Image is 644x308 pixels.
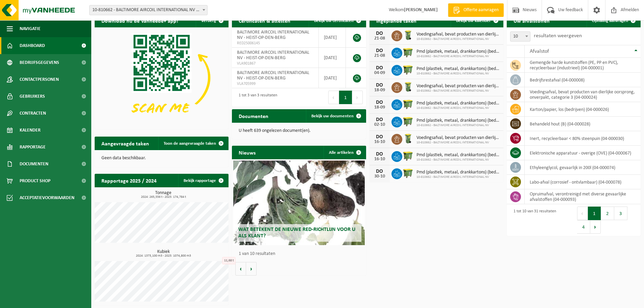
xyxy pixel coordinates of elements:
a: Wat betekent de nieuwe RED-richtlijn voor u als klant? [233,161,364,245]
span: Contactpersonen [20,71,59,88]
td: inert, recycleerbaar < 80% steenpuin (04-000030) [525,131,641,146]
h2: Aangevraagde taken [95,137,156,150]
div: 18-09 [373,88,386,93]
div: 16-10 [373,140,386,144]
span: Rapportage [20,139,46,156]
span: Pmd (plastiek, metaal, drankkartons) (bedrijven) [416,152,500,158]
div: DO [373,100,386,105]
span: BALTIMORE AIRCOIL INTERNATIONAL NV - HEIST-OP-DEN-BERG [237,50,309,61]
a: Toon de aangevraagde taken [158,137,228,150]
button: Next [590,220,601,234]
span: 10-810662 - BALTIMORE AIRCOIL INTERNATIONAL NV [416,106,500,110]
span: 10-810662 - BALTIMORE AIRCOIL INTERNATIONAL NV [416,89,500,93]
button: Next [352,91,363,104]
button: Previous [328,91,339,104]
h2: Documenten [232,109,275,122]
img: WB-0140-HPE-GN-50 [402,81,414,93]
div: 30-10 [373,174,386,179]
span: 10-810662 - BALTIMORE AIRCOIL INTERNATIONAL NV [416,158,500,162]
div: 16-10 [373,157,386,162]
span: Dashboard [20,37,45,54]
h3: Kubiek [98,250,229,258]
p: U heeft 639 ongelezen document(en). [239,128,359,133]
span: Voedingsafval, bevat producten van dierlijke oorsprong, onverpakt, categorie 3 [416,135,500,141]
div: 04-09 [373,71,386,75]
div: DO [373,169,386,174]
div: DO [373,151,386,157]
td: gemengde harde kunststoffen (PE, PP en PVC), recycleerbaar (industrieel) (04-000001) [525,58,641,73]
img: WB-0140-HPE-GN-50 [402,29,414,41]
button: Verberg [196,14,228,27]
span: 10-810662 - BALTIMORE AIRCOIL INTERNATIONAL NV [416,175,500,179]
h3: Tonnage [98,191,229,199]
span: Toon de aangevraagde taken [164,141,216,146]
img: WB-1100-HPE-GN-50 [402,150,414,162]
div: DO [373,82,386,88]
div: 1 tot 10 van 31 resultaten [510,206,556,234]
td: ethyleenglycol, gevaarlijk in 200l (04-000074) [525,160,641,175]
td: karton/papier, los (bedrijven) (04-000026) [525,102,641,117]
span: 10-810662 - BALTIMORE AIRCOIL INTERNATIONAL NV [416,54,500,58]
div: DO [373,48,386,53]
img: WB-1100-HPE-GN-50 [402,47,414,58]
span: Product Shop [20,172,50,189]
img: WB-1100-HPE-GN-50 [402,116,414,127]
span: Bekijk uw kalender [456,19,491,23]
span: Voedingsafval, bevat producten van dierlijke oorsprong, onverpakt, categorie 3 [416,32,500,37]
span: 10-810662 - BALTIMORE AIRCOIL INTERNATIONAL NV [416,123,500,127]
span: 2024: 265,556 t - 2025: 174,784 t [98,195,229,199]
span: 10 [510,31,530,42]
td: elektronische apparatuur - overige (OVE) (04-000067) [525,146,641,160]
button: 4 [577,220,590,234]
td: opruimafval, verontreinigd met diverse gevaarlijke afvalstoffen (04-000093) [525,189,641,204]
span: 10-810662 - BALTIMORE AIRCOIL INTERNATIONAL NV - HEIST-OP-DEN-BERG [89,5,208,15]
span: Pmd (plastiek, metaal, drankkartons) (bedrijven) [416,49,500,54]
span: Bekijk uw documenten [311,114,354,118]
span: Offerte aanvragen [462,7,500,14]
h2: Nieuws [232,146,262,159]
span: Pmd (plastiek, metaal, drankkartons) (bedrijven) [416,66,500,72]
a: Ophaling aanvragen [587,14,640,27]
td: bedrijfsrestafval (04-000008) [525,73,641,87]
span: Gebruikers [20,88,45,105]
button: 1 [588,207,601,220]
button: 1 [339,91,352,104]
span: Kalender [20,122,41,139]
span: Ophaling aanvragen [592,19,628,23]
img: WB-0140-HPE-GN-50 [402,133,414,144]
span: Documenten [20,156,48,172]
span: 10-810662 - BALTIMORE AIRCOIL INTERNATIONAL NV [416,72,500,76]
div: 21-08 [373,36,386,41]
span: 2024: 1373,100 m3 - 2025: 1074,800 m3 [98,254,229,258]
span: Verberg [201,19,216,23]
div: 11,68 t [222,257,236,264]
p: 1 van 10 resultaten [239,252,362,256]
span: RED25006145 [237,41,313,46]
span: Pmd (plastiek, metaal, drankkartons) (bedrijven) [416,118,500,123]
a: Bekijk uw certificaten [309,14,365,27]
img: Download de VHEPlus App [95,27,229,128]
div: DO [373,134,386,140]
div: 02-10 [373,122,386,127]
span: Bedrijfsgegevens [20,54,59,71]
span: 10-810662 - BALTIMORE AIRCOIL INTERNATIONAL NV - HEIST-OP-DEN-BERG [90,5,207,15]
span: Wat betekent de nieuwe RED-richtlijn voor u als klant? [238,227,355,239]
label: resultaten weergeven [534,33,582,39]
span: Navigatie [20,20,41,37]
span: Pmd (plastiek, metaal, drankkartons) (bedrijven) [416,170,500,175]
span: Bekijk uw certificaten [314,19,354,23]
span: VLA901867 [237,61,313,66]
div: DO [373,117,386,122]
img: WB-1100-HPE-GN-50 [402,167,414,179]
span: Acceptatievoorwaarden [20,189,74,206]
button: Previous [577,207,588,220]
span: Contracten [20,105,46,122]
div: DO [373,31,386,36]
a: Bekijk uw kalender [451,14,503,27]
td: [DATE] [319,27,346,48]
td: [DATE] [319,48,346,68]
div: 18-09 [373,105,386,110]
td: voedingsafval, bevat producten van dierlijke oorsprong, onverpakt, categorie 3 (04-000024) [525,87,641,102]
img: WB-1100-HPE-GN-50 [402,64,414,75]
span: BALTIMORE AIRCOIL INTERNATIONAL NV - HEIST-OP-DEN-BERG [237,30,309,40]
